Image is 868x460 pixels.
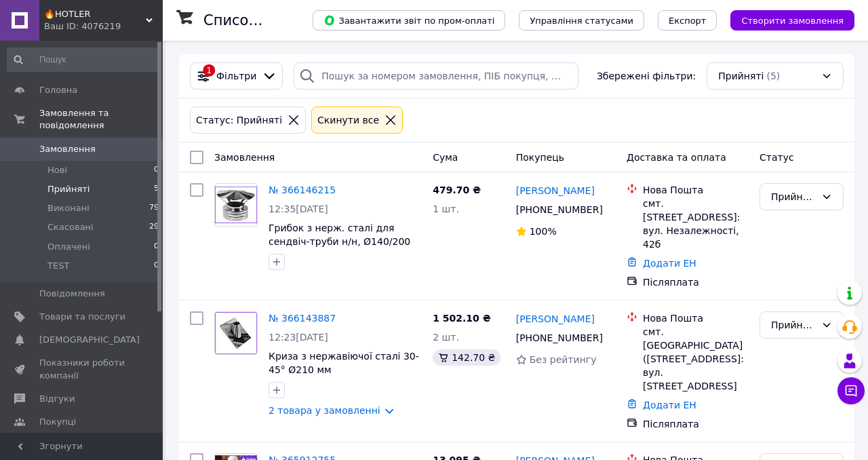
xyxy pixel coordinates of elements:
[433,152,458,163] span: Cума
[39,84,77,96] span: Головна
[47,241,90,253] span: Оплачені
[215,312,257,354] img: Фото товару
[771,189,816,204] div: Прийнято
[766,71,780,81] span: (5)
[513,200,605,219] div: [PHONE_NUMBER]
[39,357,125,381] span: Показники роботи компанії
[433,204,459,214] span: 1 шт.
[216,69,256,83] span: Фільтри
[643,183,749,197] div: Нова Пошта
[741,16,844,26] span: Створити замовлення
[47,221,94,233] span: Скасовані
[269,313,336,324] a: № 366143887
[7,47,160,72] input: Пошук
[203,12,341,28] h1: Список замовлень
[154,260,159,272] span: 0
[269,185,336,195] a: № 366146215
[771,318,816,332] div: Прийнято
[269,405,380,416] a: 2 товара у замовленні
[44,20,163,33] div: Ваш ID: 4076219
[643,311,749,325] div: Нова Пошта
[269,204,328,214] span: 12:35[DATE]
[643,417,749,431] div: Післяплата
[669,16,707,26] span: Експорт
[214,183,258,227] a: Фото товару
[717,14,854,25] a: Створити замовлення
[730,10,854,31] button: Створити замовлення
[519,10,644,31] button: Управління статусами
[214,311,258,355] a: Фото товару
[39,334,140,346] span: [DEMOGRAPHIC_DATA]
[39,311,125,323] span: Товари та послуги
[433,332,459,343] span: 2 шт.
[149,202,159,214] span: 79
[39,288,105,300] span: Повідомлення
[149,221,159,233] span: 29
[513,328,605,347] div: [PHONE_NUMBER]
[323,14,494,26] span: Завантажити звіт по пром-оплаті
[516,152,564,163] span: Покупець
[313,10,505,31] button: Завантажити звіт по пром-оплаті
[269,223,410,261] a: Грибок з нерж. сталі для сендвіч-труби н/н, Ø140/200 мм
[294,62,578,90] input: Пошук за номером замовлення, ПІБ покупця, номером телефону, Email, номером накладної
[643,197,749,251] div: смт. [STREET_ADDRESS]: вул. Незалежності, 42б
[837,377,865,404] button: Чат з покупцем
[643,258,696,269] a: Додати ЕН
[193,113,285,128] div: Статус: Прийняті
[718,69,764,83] span: Прийняті
[47,183,90,195] span: Прийняті
[627,152,726,163] span: Доставка та оплата
[516,312,595,326] a: [PERSON_NAME]
[597,69,696,83] span: Збережені фільтри:
[516,184,595,197] a: [PERSON_NAME]
[39,393,75,405] span: Відгуки
[39,416,76,428] span: Покупці
[643,275,749,289] div: Післяплата
[154,241,159,253] span: 0
[530,354,597,365] span: Без рейтингу
[530,16,633,26] span: Управління статусами
[433,185,481,195] span: 479.70 ₴
[269,351,419,375] a: Криза з нержавіючої сталі 30-45° Ø210 мм
[643,400,696,410] a: Додати ЕН
[154,164,159,176] span: 0
[39,107,163,132] span: Замовлення та повідомлення
[47,164,67,176] span: Нові
[269,332,328,343] span: 12:23[DATE]
[658,10,717,31] button: Експорт
[44,8,146,20] span: 🔥HOTLER
[154,183,159,195] span: 5
[433,349,500,366] div: 142.70 ₴
[47,260,69,272] span: TEST
[530,226,557,237] span: 100%
[39,143,96,155] span: Замовлення
[315,113,382,128] div: Cкинути все
[433,313,491,324] span: 1 502.10 ₴
[214,152,275,163] span: Замовлення
[759,152,794,163] span: Статус
[215,187,257,223] img: Фото товару
[643,325,749,393] div: смт. [GEOGRAPHIC_DATA] ([STREET_ADDRESS]: вул. [STREET_ADDRESS]
[47,202,90,214] span: Виконані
